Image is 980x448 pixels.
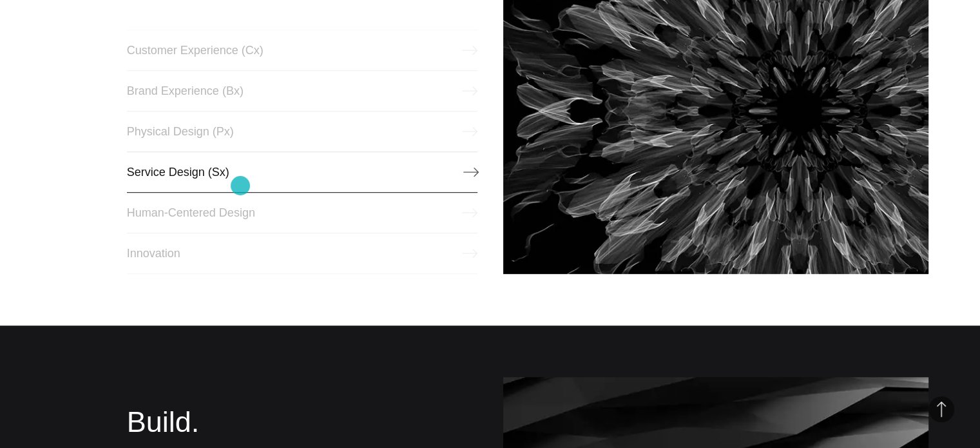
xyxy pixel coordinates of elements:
[127,151,477,193] a: Service Design (Sx)
[127,192,477,233] a: Human-Centered Design
[127,403,477,442] h2: Build.
[928,396,954,422] button: Back to Top
[127,30,477,71] a: Customer Experience (Cx)
[127,70,477,112] a: Brand Experience (Bx)
[127,111,477,152] a: Physical Design (Px)
[127,233,477,274] a: Innovation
